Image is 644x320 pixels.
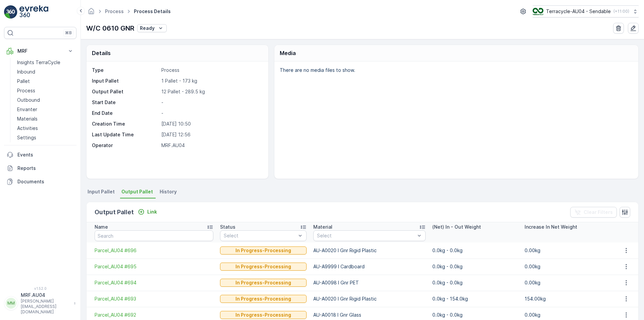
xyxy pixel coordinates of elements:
a: Reports [4,162,76,175]
a: Activities [14,124,76,133]
p: End Date [92,110,159,117]
button: In Progress-Processing [220,295,307,303]
p: Settings [17,134,36,141]
p: Process [161,67,261,74]
p: In Progress-Processing [235,295,291,302]
p: Terracycle-AU04 - Sendable [546,8,611,15]
p: Input Pallet [92,78,159,84]
a: Materials [14,114,76,124]
button: In Progress-Processing [220,246,307,255]
img: logo [4,5,17,19]
span: Output Pallet [121,188,153,195]
p: Inbound [17,68,35,75]
p: Status [220,224,235,230]
a: Documents [4,175,76,188]
button: Clear Filters [570,207,617,218]
p: [DATE] 12:56 [161,131,261,138]
a: Insights TerraCycle [14,58,76,67]
a: Parcel_AU04 #693 [95,295,213,302]
a: Outbound [14,95,76,105]
span: v 1.52.0 [4,286,76,290]
p: Type [92,67,159,74]
p: AU-A9999 I Cardboard [313,263,426,270]
p: 12 Pallet - 289.5 kg [161,88,261,95]
p: Output Pallet [95,208,134,217]
span: Parcel_AU04 #696 [95,247,213,254]
button: Link [135,208,160,216]
p: There are no media files to show. [280,67,631,74]
p: - [161,99,261,106]
p: Link [147,209,157,215]
a: Pallet [14,77,76,86]
a: Process [14,86,76,95]
p: Details [92,49,111,57]
p: Name [95,224,108,230]
p: Events [17,151,74,158]
p: MRF.AU04 [21,292,70,299]
input: Search [95,230,213,241]
button: Terracycle-AU04 - Sendable(+11:00) [533,5,639,17]
p: Documents [17,178,74,185]
p: Select [317,232,415,239]
p: 0.00kg [525,263,610,270]
p: AU-A0020 I Gnr Rigid Plastic [313,295,426,302]
p: In Progress-Processing [235,263,291,270]
p: Media [280,49,296,57]
a: Settings [14,133,76,142]
p: Ready [140,25,155,32]
p: 1 Pallet - 173 kg [161,78,261,84]
p: Start Date [92,99,159,106]
p: Output Pallet [92,88,159,95]
p: W/C 0610 GNR [86,23,135,33]
p: Operator [92,142,159,149]
p: Process [17,87,35,94]
p: (Net) In - Out Weight [432,224,481,230]
p: Material [313,224,332,230]
p: In Progress-Processing [235,247,291,254]
span: Process Details [132,8,172,15]
a: Parcel_AU04 #695 [95,263,213,270]
button: In Progress-Processing [220,311,307,319]
p: - [161,110,261,117]
button: In Progress-Processing [220,263,307,271]
button: MRF [4,44,76,58]
p: ( +11:00 ) [613,9,629,14]
p: In Progress-Processing [235,279,291,286]
p: Clear Filters [584,209,613,216]
span: Input Pallet [88,188,115,195]
p: Pallet [17,78,30,85]
button: MMMRF.AU04[PERSON_NAME][EMAIL_ADDRESS][DOMAIN_NAME] [4,292,76,315]
img: terracycle_logo.png [533,8,543,15]
p: 154.00kg [525,295,610,302]
a: Events [4,148,76,162]
p: ⌘B [65,30,72,36]
p: 0.00kg [525,247,610,254]
p: Creation Time [92,121,159,127]
p: [DATE] 10:50 [161,121,261,127]
p: Increase In Net Weight [525,224,577,230]
p: Envanter [17,106,37,113]
p: Materials [17,116,38,122]
a: Parcel_AU04 #694 [95,279,213,286]
a: Parcel_AU04 #692 [95,312,213,318]
p: Outbound [17,97,40,103]
a: Inbound [14,67,76,77]
p: 0.0kg - 0.0kg [432,263,518,270]
p: 0.0kg - 0.0kg [432,312,518,318]
button: In Progress-Processing [220,279,307,287]
p: Reports [17,165,74,172]
p: In Progress-Processing [235,312,291,318]
a: Process [105,8,124,14]
p: Activities [17,125,38,132]
p: 0.00kg [525,312,610,318]
img: logo_light-DOdMpM7g.png [19,5,48,19]
p: 0.0kg - 0.0kg [432,247,518,254]
p: [PERSON_NAME][EMAIL_ADDRESS][DOMAIN_NAME] [21,299,70,315]
p: MRF [17,48,63,54]
a: Envanter [14,105,76,114]
p: Insights TerraCycle [17,59,60,66]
